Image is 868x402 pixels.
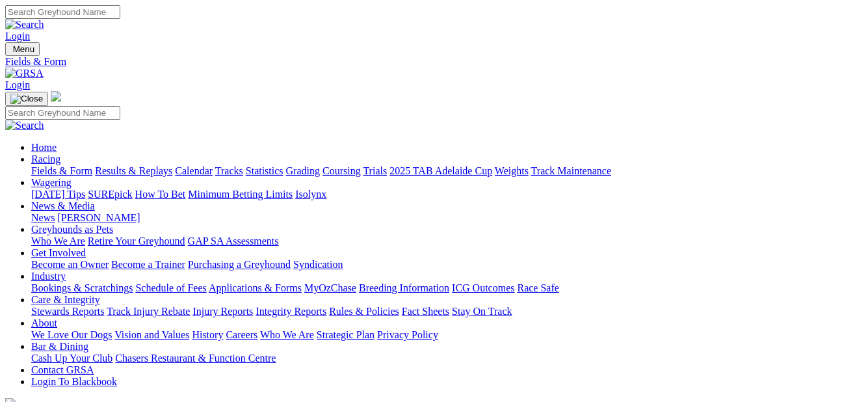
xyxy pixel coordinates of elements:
[31,317,57,328] a: About
[31,177,72,188] a: Wagering
[31,247,86,258] a: Get Involved
[88,189,132,200] a: SUREpick
[31,165,863,177] div: Racing
[31,294,100,305] a: Care & Integrity
[31,353,112,364] a: Cash Up Your Club
[31,212,863,224] div: News & Media
[115,353,276,364] a: Chasers Restaurant & Function Centre
[51,91,61,101] img: logo-grsa-white.png
[31,282,863,294] div: Industry
[175,165,213,176] a: Calendar
[31,200,95,211] a: News & Media
[517,282,559,293] a: Race Safe
[57,212,140,223] a: [PERSON_NAME]
[31,154,60,165] a: Racing
[31,306,863,317] div: Care & Integrity
[31,189,85,200] a: [DATE] Tips
[322,165,361,176] a: Coursing
[95,165,172,176] a: Results & Replays
[31,259,109,270] a: Become an Owner
[359,282,449,293] a: Breeding Information
[192,329,223,340] a: History
[31,376,117,387] a: Login To Blackbook
[31,165,92,176] a: Fields & Form
[31,259,863,271] div: Get Involved
[31,329,863,341] div: About
[5,120,44,131] img: Search
[31,142,57,153] a: Home
[452,282,514,293] a: ICG Outcomes
[192,306,253,317] a: Injury Reports
[295,189,326,200] a: Isolynx
[495,165,529,176] a: Weights
[260,329,314,340] a: Who We Are
[5,31,30,42] a: Login
[31,235,85,247] a: Who We Are
[31,235,863,247] div: Greyhounds as Pets
[246,165,283,176] a: Statistics
[5,68,44,79] img: GRSA
[135,189,186,200] a: How To Bet
[31,282,133,293] a: Bookings & Scratchings
[188,235,279,247] a: GAP SA Assessments
[286,165,320,176] a: Grading
[389,165,492,176] a: 2025 TAB Adelaide Cup
[5,92,48,106] button: Toggle navigation
[363,165,387,176] a: Trials
[452,306,512,317] a: Stay On Track
[135,282,206,293] a: Schedule of Fees
[209,282,302,293] a: Applications & Forms
[5,79,30,90] a: Login
[531,165,611,176] a: Track Maintenance
[31,306,104,317] a: Stewards Reports
[114,329,189,340] a: Vision and Values
[293,259,343,270] a: Syndication
[31,329,112,340] a: We Love Our Dogs
[31,364,94,375] a: Contact GRSA
[402,306,449,317] a: Fact Sheets
[329,306,399,317] a: Rules & Policies
[88,235,185,247] a: Retire Your Greyhound
[31,353,863,364] div: Bar & Dining
[188,259,291,270] a: Purchasing a Greyhound
[10,94,43,104] img: Close
[31,189,863,200] div: Wagering
[5,56,863,68] a: Fields & Form
[304,282,356,293] a: MyOzChase
[5,106,120,120] input: Search
[226,329,257,340] a: Careers
[5,5,120,19] input: Search
[31,341,88,352] a: Bar & Dining
[31,212,55,223] a: News
[31,224,113,235] a: Greyhounds as Pets
[256,306,326,317] a: Integrity Reports
[188,189,293,200] a: Minimum Betting Limits
[5,42,40,56] button: Toggle navigation
[111,259,185,270] a: Become a Trainer
[107,306,190,317] a: Track Injury Rebate
[377,329,438,340] a: Privacy Policy
[215,165,243,176] a: Tracks
[31,271,66,282] a: Industry
[13,44,34,54] span: Menu
[317,329,375,340] a: Strategic Plan
[5,19,44,31] img: Search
